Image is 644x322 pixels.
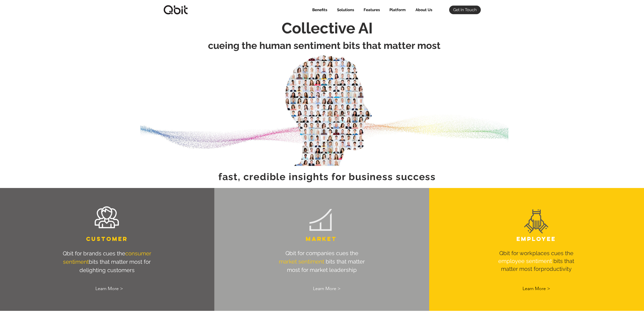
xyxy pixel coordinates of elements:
[86,235,128,242] span: CUSTOMER
[140,50,508,170] img: AI_Head_4.jpg
[63,250,125,257] span: Qbit for brands cues the
[499,250,573,256] span: Qbit for workplaces cues the
[453,7,476,13] span: Get In Touch
[541,266,572,272] span: productivity
[287,258,365,273] span: bits that matter most for market leadership
[306,6,331,14] a: Benefits
[279,258,324,265] span: market sentiment
[208,40,441,51] span: cueing the human sentiment bits that matter most
[523,209,549,235] img: team2.png
[79,258,151,273] span: bits that matter most for delighting customers
[282,19,373,37] span: Collective AI
[285,250,358,256] span: Qbit for companies cues the
[301,284,353,293] a: Learn More >
[387,6,408,14] p: Platform
[218,171,436,182] span: fast, credible insights for business success
[163,5,188,15] img: qbitlogo-border.jpg
[306,235,337,242] span: MARKET
[449,6,481,14] a: Get In Touch
[409,6,436,14] a: About Us
[498,258,552,264] span: employee sentiment
[361,6,382,14] p: Features
[335,6,357,14] p: Solutions
[358,6,384,14] div: Features
[413,6,435,14] p: About Us
[516,235,556,242] span: EMPLOYEE
[93,203,121,233] img: customers.png
[95,286,123,292] span: Learn More >
[384,6,409,14] div: Platform
[310,6,330,14] p: Benefits
[523,286,550,292] span: Learn More >
[313,286,341,292] span: Learn More >
[331,6,358,14] div: Solutions
[510,284,563,293] a: Learn More >
[306,6,436,14] nav: Site
[83,284,135,293] a: Learn More >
